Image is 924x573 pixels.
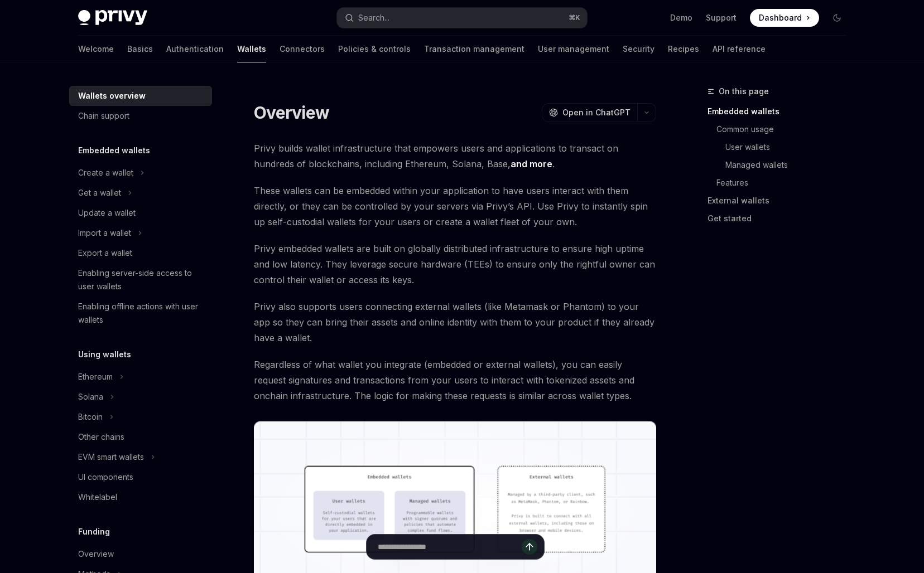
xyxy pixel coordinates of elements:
[759,12,802,23] span: Dashboard
[78,36,114,62] a: Welcome
[719,85,769,98] span: On this page
[78,246,132,260] div: Export a wallet
[725,138,855,156] a: User wallets
[69,487,212,507] a: Whitelabel
[78,109,129,123] div: Chain support
[542,103,637,122] button: Open in ChatGPT
[69,263,212,297] a: Enabling server-side access to user wallets
[69,427,212,447] a: Other chains
[78,410,103,424] div: Bitcoin
[668,36,699,62] a: Recipes
[69,467,212,487] a: UI components
[78,10,147,26] img: dark logo
[338,36,411,62] a: Policies & controls
[424,36,524,62] a: Transaction management
[237,36,266,62] a: Wallets
[569,13,580,22] span: ⌘ K
[254,183,656,230] span: These wallets can be embedded within your application to have users interact with them directly, ...
[254,299,656,346] span: Privy also supports users connecting external wallets (like Metamask or Phantom) to your app so t...
[750,9,819,27] a: Dashboard
[78,390,103,404] div: Solana
[69,86,212,106] a: Wallets overview
[706,12,737,23] a: Support
[166,36,224,62] a: Authentication
[725,156,855,174] a: Managed wallets
[78,266,205,293] div: Enabling server-side access to user wallets
[522,539,537,555] button: Send message
[337,8,587,28] button: Search...⌘K
[280,36,325,62] a: Connectors
[78,186,121,200] div: Get a wallet
[358,11,389,25] div: Search...
[828,9,846,27] button: Toggle dark mode
[254,357,656,404] span: Regardless of what wallet you integrate (embedded or external wallets), you can easily request si...
[69,544,212,564] a: Overview
[78,166,133,179] div: Create a wallet
[708,192,855,210] a: External wallets
[713,36,766,62] a: API reference
[69,243,212,263] a: Export a wallet
[78,370,113,383] div: Ethereum
[69,106,212,126] a: Chain support
[254,103,329,123] h1: Overview
[78,491,117,504] div: Whitelabel
[623,36,654,62] a: Security
[78,430,124,444] div: Other chains
[538,36,609,62] a: User management
[78,348,131,361] h5: Using wallets
[78,89,146,103] div: Wallets overview
[78,525,110,538] h5: Funding
[69,297,212,330] a: Enabling offline actions with user wallets
[127,36,153,62] a: Basics
[78,450,144,464] div: EVM smart wallets
[78,470,133,484] div: UI components
[708,210,855,227] a: Get started
[254,241,656,288] span: Privy embedded wallets are built on globally distributed infrastructure to ensure high uptime and...
[78,206,136,220] div: Update a wallet
[670,12,692,23] a: Demo
[78,226,131,240] div: Import a wallet
[69,203,212,223] a: Update a wallet
[708,103,855,120] a: Embedded wallets
[254,140,656,172] span: Privy builds wallet infrastructure that empowers users and applications to transact on hundreds o...
[511,158,552,170] a: and more
[562,107,631,118] span: Open in ChatGPT
[716,120,855,138] a: Common usage
[78,144,150,157] h5: Embedded wallets
[78,300,205,327] div: Enabling offline actions with user wallets
[716,174,855,192] a: Features
[78,547,114,561] div: Overview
